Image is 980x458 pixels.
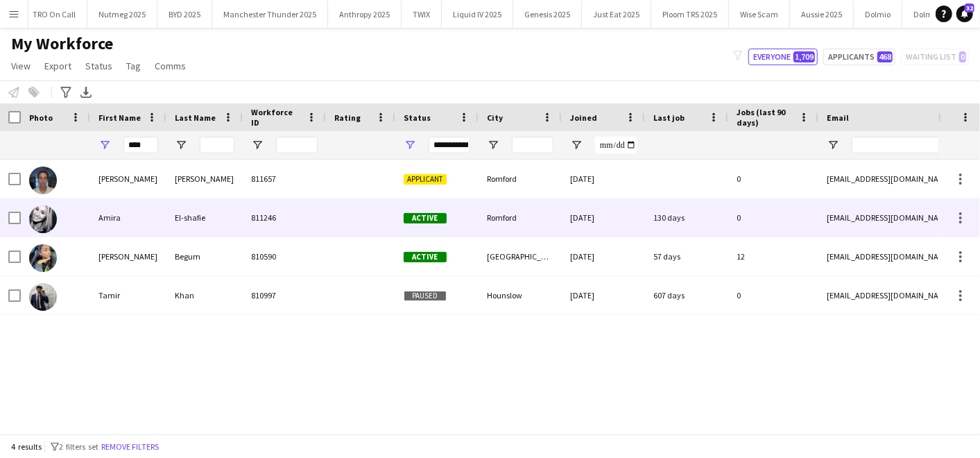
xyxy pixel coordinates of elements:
[653,112,685,123] span: Last job
[29,205,57,233] img: Amira El-shafie
[827,139,839,151] button: Open Filter Menu
[645,276,728,314] div: 607 days
[149,57,191,75] a: Comms
[479,237,562,275] div: [GEOGRAPHIC_DATA]
[29,112,53,123] span: Photo
[823,49,895,65] button: Applicants468
[6,57,36,75] a: View
[956,6,973,22] a: 32
[200,137,234,153] input: Last Name Filter Input
[728,198,818,237] div: 0
[793,51,815,62] span: 1,709
[582,1,651,28] button: Just Eat 2025
[877,51,893,62] span: 468
[29,244,57,272] img: Samira Begum
[59,441,98,452] span: 2 filters set
[487,139,499,151] button: Open Filter Menu
[479,198,562,237] div: Romford
[166,237,243,275] div: Begum
[39,57,77,75] a: Export
[404,252,447,262] span: Active
[98,112,141,123] span: First Name
[212,1,328,28] button: Manchester Thunder 2025
[827,112,849,123] span: Email
[22,1,87,28] button: TRO On Call
[276,137,318,153] input: Workforce ID Filter Input
[645,237,728,275] div: 57 days
[562,276,645,314] div: [DATE]
[404,174,447,185] span: Applicant
[512,137,553,153] input: City Filter Input
[479,276,562,314] div: Hounslow
[157,1,212,28] button: BYD 2025
[58,84,74,101] app-action-btn: Advanced filters
[328,1,402,28] button: Anthropy 2025
[243,160,326,198] div: 811657
[487,112,503,123] span: City
[90,160,166,198] div: [PERSON_NAME]
[570,112,597,123] span: Joined
[651,1,729,28] button: Ploom TRS 2025
[729,1,790,28] button: Wise Scam
[570,139,583,151] button: Open Filter Menu
[11,33,113,54] span: My Workforce
[166,160,243,198] div: [PERSON_NAME]
[562,198,645,237] div: [DATE]
[404,112,431,123] span: Status
[404,291,447,301] span: Paused
[728,160,818,198] div: 0
[123,137,158,153] input: First Name Filter Input
[175,139,187,151] button: Open Filter Menu
[595,137,637,153] input: Joined Filter Input
[166,276,243,314] div: Khan
[854,1,902,28] button: Dolmio
[80,57,118,75] a: Status
[645,198,728,237] div: 130 days
[90,276,166,314] div: Tamir
[155,60,186,72] span: Comms
[402,1,442,28] button: TWIX
[562,160,645,198] div: [DATE]
[562,237,645,275] div: [DATE]
[85,60,112,72] span: Status
[98,439,162,455] button: Remove filters
[11,60,31,72] span: View
[175,112,216,123] span: Last Name
[121,57,146,75] a: Tag
[251,139,264,151] button: Open Filter Menu
[243,237,326,275] div: 810590
[126,60,141,72] span: Tag
[29,167,57,194] img: Amir Mohammad
[790,1,854,28] button: Aussie 2025
[334,112,361,123] span: Rating
[404,139,416,151] button: Open Filter Menu
[965,3,974,12] span: 32
[29,283,57,311] img: Tamir Khan
[243,276,326,314] div: 810997
[98,139,111,151] button: Open Filter Menu
[442,1,513,28] button: Liquid IV 2025
[748,49,818,65] button: Everyone1,709
[479,160,562,198] div: Romford
[90,237,166,275] div: [PERSON_NAME]
[728,237,818,275] div: 12
[251,107,301,128] span: Workforce ID
[44,60,71,72] span: Export
[243,198,326,237] div: 811246
[90,198,166,237] div: Amira
[737,107,793,128] span: Jobs (last 90 days)
[166,198,243,237] div: El-shafie
[902,1,969,28] button: Dolmio 2025
[78,84,94,101] app-action-btn: Export XLSX
[87,1,157,28] button: Nutmeg 2025
[728,276,818,314] div: 0
[513,1,582,28] button: Genesis 2025
[404,213,447,223] span: Active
